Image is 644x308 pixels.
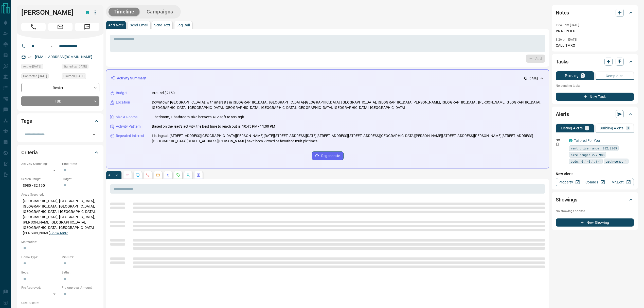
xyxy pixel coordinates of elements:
[21,270,59,275] p: Beds:
[21,23,46,31] span: Call
[21,177,59,181] p: Search Range:
[48,23,73,31] span: Email
[49,43,55,49] button: Open
[152,133,545,144] p: Listings at [STREET_ADDRESS][GEOGRAPHIC_DATA][PERSON_NAME][DATE][STREET_ADDRESS][DATE][STREET_ADD...
[136,173,140,177] svg: Lead Browsing Activity
[154,23,170,27] p: Send Text
[152,114,244,120] p: 1 bedroom, 1 bathroom, size between 412 sqft to 599 sqft
[606,74,624,78] p: Completed
[50,230,68,236] button: Show More
[116,100,130,105] p: Location
[586,126,588,130] p: 1
[156,173,160,177] svg: Emails
[146,173,150,177] svg: Calls
[556,110,569,118] h2: Alerts
[582,74,584,77] p: 0
[556,38,577,41] p: 8:26 pm [DATE]
[62,285,99,290] p: Pre-Approval Amount:
[556,43,634,48] p: CALL TMRO
[117,76,146,81] p: Activity Summary
[561,126,583,130] p: Listing Alerts
[556,194,634,206] div: Showings
[152,100,545,110] p: Downtown [GEOGRAPHIC_DATA], with interests in [GEOGRAPHIC_DATA], [GEOGRAPHIC_DATA]-[GEOGRAPHIC_DA...
[556,108,634,120] div: Alerts
[126,173,130,177] svg: Notes
[571,159,601,164] span: beds: 0.1-0.1,1-1
[556,82,634,90] p: No pending tasks
[556,56,634,68] div: Tasks
[21,240,99,244] p: Motivation:
[28,55,31,59] svg: Email Verified
[569,139,573,142] div: condos.ca
[556,28,634,34] p: VR REPLIED
[21,162,59,166] p: Actively Searching:
[556,209,634,213] p: No showings booked
[23,64,41,69] span: Active [DATE]
[116,124,141,129] p: Activity Pattern
[556,138,566,143] p: Off
[116,90,128,96] p: Budget
[116,133,144,139] p: Repeated Interest
[62,73,99,80] div: Sun Jun 01 2025
[582,178,608,186] a: Condos
[21,301,99,305] p: Credit Score:
[556,178,582,186] a: Property
[600,126,624,130] p: Building Alerts
[21,148,38,157] h2: Criteria
[110,74,545,83] div: Activity Summary[DATE]
[21,73,59,80] div: Tue Aug 05 2025
[63,74,84,79] span: Claimed [DATE]
[21,192,99,197] p: Areas Searched:
[21,96,99,106] div: TBD
[62,162,99,166] p: Timeframe:
[556,9,569,17] h2: Notes
[556,196,577,204] h2: Showings
[116,114,138,120] p: Size & Rooms
[21,117,32,125] h2: Tags
[62,270,99,275] p: Baths:
[35,55,92,59] a: [EMAIL_ADDRESS][DOMAIN_NAME]
[176,23,190,27] p: Log Call
[21,181,59,190] p: $980 - $2,150
[627,126,629,130] p: 0
[529,76,538,81] p: [DATE]
[62,64,99,71] div: Sun Jun 01 2025
[21,8,78,16] h1: [PERSON_NAME]
[108,23,124,27] p: Add Note
[556,93,634,101] button: New Task
[556,58,568,66] h2: Tasks
[63,64,87,69] span: Signed up [DATE]
[176,173,180,177] svg: Requests
[152,124,275,129] p: Based on the lead's activity, the best time to reach out is: 10:45 PM - 11:00 PM
[605,159,627,164] span: bathrooms: 1
[556,143,559,146] svg: Push Notification Only
[86,11,89,14] div: condos.ca
[608,178,634,186] a: Mr.Loft
[62,255,99,260] p: Min Size:
[21,285,59,290] p: Pre-Approved:
[75,23,99,31] span: Message
[556,218,634,227] button: New Showing
[166,173,170,177] svg: Listing Alerts
[108,173,112,177] p: All
[21,83,99,92] div: Renter
[571,152,604,157] span: size range: 277,988
[556,171,634,177] p: New Alert:
[565,74,579,77] p: Pending
[21,115,99,127] div: Tags
[556,23,579,27] p: 12:40 pm [DATE]
[130,23,148,27] p: Send Email
[21,255,59,260] p: Home Type:
[109,8,139,16] button: Timeline
[91,131,98,138] button: Open
[152,90,175,96] p: Around $2150
[62,177,99,181] p: Budget:
[556,7,634,19] div: Notes
[312,151,344,160] button: Regenerate
[141,8,178,16] button: Campaigns
[21,64,59,71] div: Mon Aug 04 2025
[574,139,600,143] a: Tailored For You
[196,173,201,177] svg: Agent Actions
[23,74,47,79] span: Contacted [DATE]
[21,146,99,159] div: Criteria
